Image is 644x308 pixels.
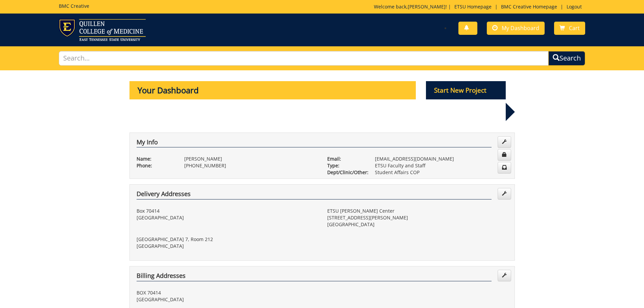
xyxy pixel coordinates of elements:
[59,3,89,8] h5: BMC Creative
[59,19,146,41] img: ETSU logo
[451,3,495,10] a: ETSU Homepage
[375,169,508,176] p: Student Affairs COP
[327,169,365,176] p: Dept/Clinic/Other:
[327,162,365,169] p: Type:
[498,188,511,199] a: Edit Addresses
[137,156,174,162] p: Name:
[498,162,511,173] a: Change Communication Preferences
[137,296,317,303] p: [GEOGRAPHIC_DATA]
[137,289,317,296] p: BOX 70414
[327,156,365,162] p: Email:
[563,3,585,10] a: Logout
[137,214,317,221] p: [GEOGRAPHIC_DATA]
[129,81,416,99] p: Your Dashboard
[374,3,585,10] p: Welcome back, ! | | |
[498,3,560,10] a: BMC Creative Homepage
[554,22,585,35] a: Cart
[569,24,580,32] span: Cart
[137,243,317,250] p: [GEOGRAPHIC_DATA]
[137,273,492,281] h4: Billing Addresses
[137,162,174,169] p: Phone:
[498,149,511,161] a: Change Password
[408,3,446,10] a: [PERSON_NAME]
[487,22,545,35] a: My Dashboard
[137,139,492,148] h4: My Info
[502,24,539,32] span: My Dashboard
[498,270,511,281] a: Edit Addresses
[327,221,508,228] p: [GEOGRAPHIC_DATA]
[327,214,508,221] p: [STREET_ADDRESS][PERSON_NAME]
[548,51,585,66] button: Search
[498,136,511,148] a: Edit Info
[426,81,506,99] p: Start New Project
[59,51,549,66] input: Search...
[184,162,317,169] p: [PHONE_NUMBER]
[327,208,508,214] p: ETSU [PERSON_NAME] Center
[137,191,492,199] h4: Delivery Addresses
[426,88,506,94] a: Start New Project
[137,208,317,214] p: Box 70414
[375,162,508,169] p: ETSU Faculty and Staff
[137,236,317,243] p: [GEOGRAPHIC_DATA] 7, Room 212
[375,156,508,162] p: [EMAIL_ADDRESS][DOMAIN_NAME]
[184,156,317,162] p: [PERSON_NAME]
